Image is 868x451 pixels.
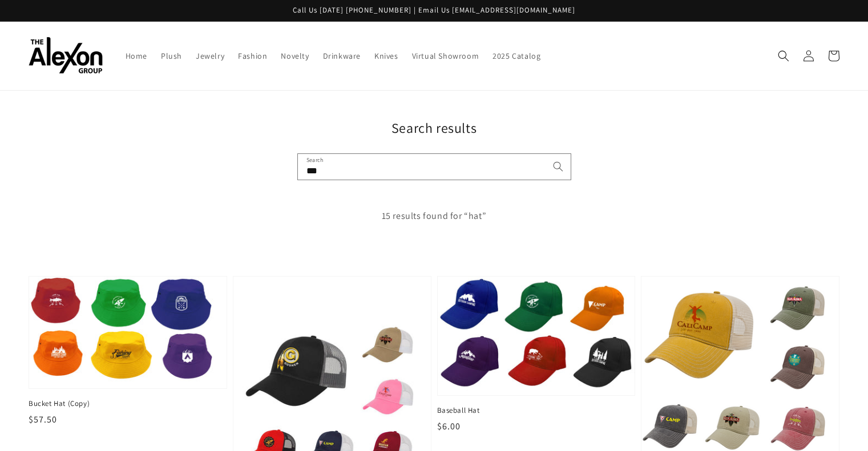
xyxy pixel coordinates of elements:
[154,44,189,68] a: Plush
[316,44,368,68] a: Drinkware
[119,44,154,68] a: Home
[29,208,839,225] p: 15 results found for “hat”
[438,277,635,395] img: Baseball Hat
[492,51,540,61] span: 2025 Catalog
[189,44,231,68] a: Jewelry
[486,44,547,68] a: 2025 Catalog
[437,420,461,432] span: $6.00
[546,154,571,179] button: Search
[29,119,839,137] h1: Search results
[771,43,796,68] summary: Search
[437,276,636,433] a: Baseball Hat Baseball Hat $6.00
[29,399,227,409] span: Bucket Hat (Copy)
[323,51,361,61] span: Drinkware
[405,44,486,68] a: Virtual Showroom
[281,51,309,61] span: Novelty
[412,51,479,61] span: Virtual Showroom
[29,37,103,74] img: The Alexon Group
[29,413,57,425] span: $57.50
[29,277,227,388] img: Bucket Hat (Copy)
[368,44,405,68] a: Knives
[437,405,636,416] span: Baseball Hat
[238,51,267,61] span: Fashion
[274,44,316,68] a: Novelty
[196,51,224,61] span: Jewelry
[374,51,398,61] span: Knives
[29,276,227,426] a: Bucket Hat (Copy) Bucket Hat (Copy) $57.50
[231,44,274,68] a: Fashion
[126,51,147,61] span: Home
[161,51,182,61] span: Plush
